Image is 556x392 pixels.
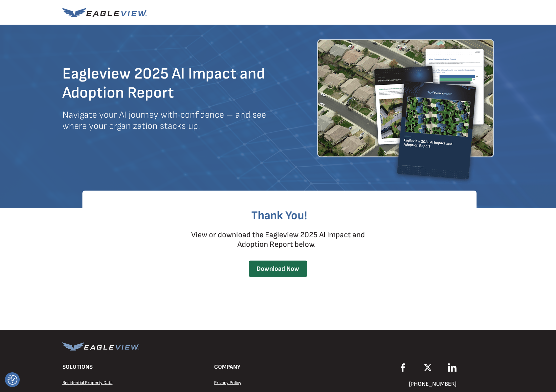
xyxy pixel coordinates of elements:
a: Residential Property Data [62,380,113,385]
span: View or download the Eagleview 2025 AI Impact and Adoption Report below. [191,230,365,249]
span: Eagleview 2025 AI Impact and Adoption Report [62,64,265,102]
span: SOLUTIONS [62,363,93,370]
span: [PHONE_NUMBER] [409,380,456,387]
span: N [62,109,69,120]
img: EagleView LinkedIn [448,363,456,372]
img: EagleView X Twitter [423,363,433,372]
span: COMPANY [214,363,240,370]
img: Revisit consent button [8,375,17,385]
button: Consent Preferences [8,375,17,385]
span: Thank You! [251,209,307,223]
img: EagleView Facebook [401,363,405,372]
span: Download Now [249,265,307,273]
a: Download Now [249,261,307,277]
a: Privacy Policy [214,380,241,385]
span: avigate your AI journey with confidence – and see where your organization stacks up. [62,109,266,131]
